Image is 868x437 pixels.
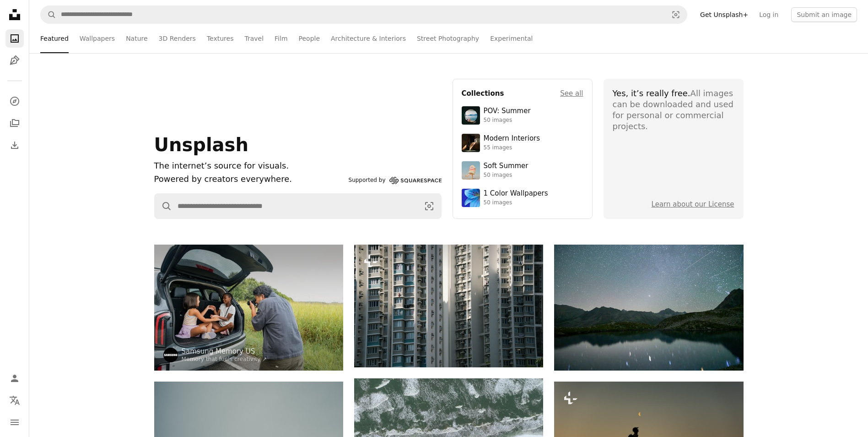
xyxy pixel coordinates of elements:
[484,144,540,152] div: 55 images
[163,348,178,362] img: Go to Samsung Memory US's profile
[554,245,743,371] img: Starry night sky over a calm mountain lake
[484,189,548,198] div: 1 Color Wallpapers
[41,6,56,23] button: Search Unsplash
[155,194,172,218] button: Search Unsplash
[5,391,24,410] button: Language
[652,200,734,208] a: Learn about our License
[462,106,480,125] img: premium_photo-1753820185677-ab78a372b033
[484,117,531,124] div: 50 images
[417,24,479,53] a: Street Photography
[665,6,687,23] button: Visual search
[554,303,743,311] a: Starry night sky over a calm mountain lake
[275,24,287,53] a: Film
[244,24,264,53] a: Travel
[80,24,115,53] a: Wallpapers
[613,88,690,98] span: Yes, it’s really free.
[462,106,583,125] a: POV: Summer50 images
[154,245,343,371] img: Man photographs two girls sitting in open car trunk
[695,7,754,22] a: Get Unsplash+
[5,114,24,132] a: Collections
[182,356,267,362] a: Memory that fuels creativity ↗
[462,134,480,152] img: premium_photo-1747189286942-bc91257a2e39
[462,161,480,180] img: premium_photo-1749544311043-3a6a0c8d54af
[462,161,583,180] a: Soft Summer50 images
[484,162,528,171] div: Soft Summer
[354,301,543,310] a: Tall apartment buildings with many windows and balconies.
[5,369,24,388] a: Log in / Sign up
[159,24,196,53] a: 3D Renders
[40,5,687,24] form: Find visuals sitewide
[354,245,543,367] img: Tall apartment buildings with many windows and balconies.
[462,189,480,207] img: premium_photo-1688045582333-c8b6961773e0
[462,189,583,207] a: 1 Color Wallpapers50 images
[182,347,267,356] a: Samsung Memory US
[484,172,528,179] div: 50 images
[560,88,583,99] a: See all
[462,88,504,99] h4: Collections
[462,134,583,152] a: Modern Interiors55 images
[154,193,442,219] form: Find visuals sitewide
[299,24,320,53] a: People
[5,29,24,48] a: Photos
[154,303,343,311] a: Man photographs two girls sitting in open car trunk
[5,413,24,432] button: Menu
[484,134,540,143] div: Modern Interiors
[154,159,345,173] h1: The internet’s source for visuals.
[490,24,533,53] a: Experimental
[207,24,234,53] a: Textures
[154,134,248,155] span: Unsplash
[349,175,442,186] a: Supported by
[613,88,734,132] div: All images can be downloaded and used for personal or commercial projects.
[791,7,857,22] button: Submit an image
[484,107,531,116] div: POV: Summer
[5,92,24,110] a: Explore
[5,51,24,70] a: Illustrations
[331,24,406,53] a: Architecture & Interiors
[5,136,24,154] a: Download History
[484,199,548,207] div: 50 images
[126,24,147,53] a: Nature
[154,173,345,186] p: Powered by creators everywhere.
[417,194,441,218] button: Visual search
[754,7,784,22] a: Log in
